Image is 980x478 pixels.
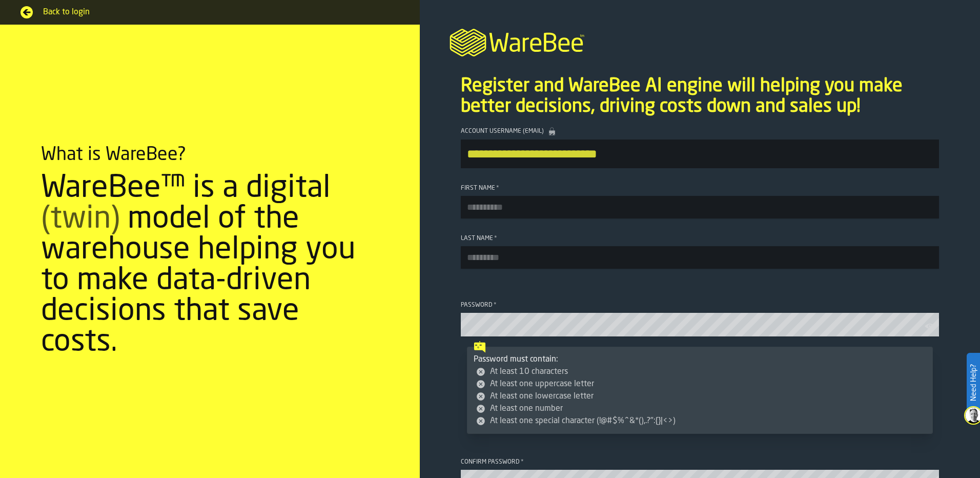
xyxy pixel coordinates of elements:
[494,235,497,242] span: Required
[476,415,926,427] li: At least one special character (!@#$%^&*(),.?":{}|<>)
[476,390,926,403] li: At least one lowercase letter
[461,235,939,269] label: button-toolbar-Last Name
[925,321,937,331] button: button-toolbar-Password
[461,76,939,117] p: Register and WareBee AI engine will helping you make better decisions, driving costs down and sal...
[521,459,524,466] span: Required
[461,196,939,218] input: button-toolbar-First Name
[476,403,926,415] li: At least one number
[476,366,926,378] li: At least 10 characters
[420,16,980,66] a: logo-header
[41,173,379,358] div: WareBee™ is a digital model of the warehouse helping you to make data-driven decisions that save ...
[496,185,499,192] span: Required
[461,313,939,336] input: button-toolbar-Password
[461,185,939,192] div: First Name
[461,302,939,336] label: button-toolbar-Password
[43,6,399,18] span: Back to login
[474,353,926,427] div: Password must contain:
[461,302,939,309] div: Password
[461,140,939,168] input: button-toolbar-Account Username (Email)
[41,145,186,165] div: What is WareBee?
[461,127,939,168] label: button-toolbar-Account Username (Email)
[461,127,939,135] div: Account Username (Email)
[461,185,939,218] label: button-toolbar-First Name
[461,459,939,466] div: Confirm password
[461,235,939,242] div: Last Name
[41,204,120,235] span: (twin)
[461,246,939,269] input: button-toolbar-Last Name
[968,354,979,411] label: Need Help?
[476,378,926,390] li: At least one uppercase letter
[494,302,497,309] span: Required
[21,6,399,18] a: Back to login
